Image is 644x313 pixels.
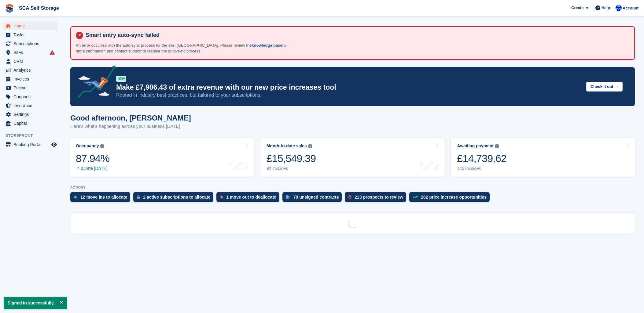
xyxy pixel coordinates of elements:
[13,110,50,119] span: Settings
[70,123,191,130] p: Here's what's happening across your business [DATE]
[13,101,50,110] span: Insurance
[267,166,316,171] div: 92 invoices
[267,143,307,149] div: Month-to-date sales
[308,144,312,148] img: icon-info-grey-7440780725fd019a000dd9b08b2336e03edf1995a4989e88bcd33f0948082b44.svg
[50,141,58,148] a: Preview store
[116,83,581,92] p: Make £7,906.43 of extra revenue with our new price increases tool
[495,144,499,148] img: icon-info-grey-7440780725fd019a000dd9b08b2336e03edf1995a4989e88bcd33f0948082b44.svg
[586,82,623,92] button: Check it out →
[3,39,58,48] a: menu
[143,195,210,200] div: 2 active subscriptions to allocate
[116,76,126,82] div: NEW
[260,138,445,177] a: Month-to-date sales £15,549.39 92 invoices
[13,119,50,128] span: Capital
[83,32,629,39] h4: Smart entry auto-sync failed
[623,5,638,11] span: Account
[133,192,216,205] a: 2 active subscriptions to allocate
[76,166,109,171] div: 0.39% [DATE]
[355,195,403,200] div: 223 prospects to review
[13,31,50,39] span: Tasks
[345,192,409,205] a: 223 prospects to review
[70,192,133,205] a: 12 move ins to allocate
[3,57,58,66] a: menu
[80,195,127,200] div: 12 move ins to allocate
[13,84,50,92] span: Pricing
[220,195,223,199] img: move_outs_to_deallocate_icon-f764333ba52eb49d3ac5e1228854f67142a1ed5810a6f6cc68b1a99e826820c5.svg
[116,92,581,99] p: Rooted in industry best practices, but tailored to your subscriptions.
[3,31,58,39] a: menu
[13,92,50,101] span: Coupons
[457,143,494,149] div: Awaiting payment
[70,138,254,177] a: Occupancy 87.94% 0.39% [DATE]
[13,22,50,30] span: Home
[282,192,345,205] a: 79 unsigned contracts
[137,195,140,199] img: active_subscription_to_allocate_icon-d502201f5373d7db506a760aba3b589e785aa758c864c3986d89f69b8ff3...
[252,43,282,48] a: knowledge base
[6,133,61,139] span: Storefront
[3,48,58,57] a: menu
[616,5,622,11] img: Kelly Neesham
[13,75,50,83] span: Invoices
[5,4,14,13] img: stora-icon-8386f47178a22dfd0bd8f6a31ec36ba5ce8667c1dd55bd0f319d3a0aa187defe.svg
[13,57,50,66] span: CRM
[74,195,77,199] img: move_ins_to_allocate_icon-fdf77a2bb77ea45bf5b3d319d69a93e2d87916cf1d5bf7949dd705db3b84f3ca.svg
[3,92,58,101] a: menu
[286,195,290,199] img: contract_signature_icon-13c848040528278c33f63329250d36e43548de30e8caae1d1a13099fd9432cc5.svg
[3,75,58,83] a: menu
[4,297,67,309] p: Signed in successfully.
[100,144,104,148] img: icon-info-grey-7440780725fd019a000dd9b08b2336e03edf1995a4989e88bcd33f0948082b44.svg
[457,152,506,165] div: £14,739.62
[76,152,109,165] div: 87.94%
[602,5,610,11] span: Help
[76,42,290,54] p: An error occurred with the auto-sync process for the site: [GEOGRAPHIC_DATA]. Please review the f...
[73,65,116,100] img: price-adjustments-announcement-icon-8257ccfd72463d97f412b2fc003d46551f7dbcb40ab6d574587a9cd5c0d94...
[457,166,506,171] div: 145 invoices
[421,195,487,200] div: 262 price increase opportunities
[3,101,58,110] a: menu
[17,3,61,13] a: SCA Self Storage
[413,196,418,198] img: price_increase_opportunities-93ffe204e8149a01c8c9dc8f82e8f89637d9d84a8eef4429ea346261dce0b2c0.svg
[3,110,58,119] a: menu
[451,138,635,177] a: Awaiting payment £14,739.62 145 invoices
[293,195,339,200] div: 79 unsigned contracts
[348,195,351,199] img: prospect-51fa495bee0391a8d652442698ab0144808aea92771e9ea1ae160a38d050c398.svg
[13,48,50,57] span: Sites
[3,84,58,92] a: menu
[226,195,276,200] div: 1 move out to deallocate
[216,192,282,205] a: 1 move out to deallocate
[3,140,58,149] a: menu
[267,152,316,165] div: £15,549.39
[13,140,50,149] span: Booking Portal
[3,119,58,128] a: menu
[409,192,493,205] a: 262 price increase opportunities
[3,66,58,74] a: menu
[13,39,50,48] span: Subscriptions
[76,143,99,149] div: Occupancy
[3,22,58,30] a: menu
[70,114,191,122] h1: Good afternoon, [PERSON_NAME]
[70,185,635,189] p: ACTIONS
[13,66,50,74] span: Analytics
[571,5,583,11] span: Create
[50,50,55,55] i: Smart entry sync failures have occurred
